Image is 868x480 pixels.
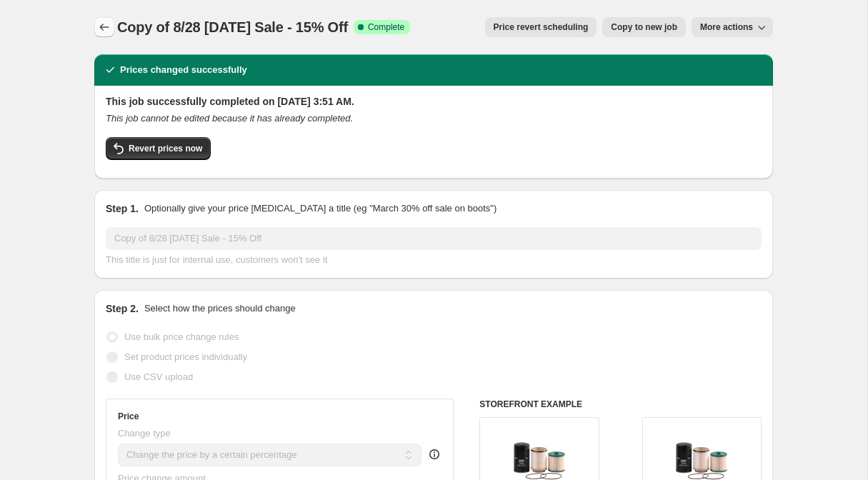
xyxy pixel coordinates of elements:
[485,17,597,37] button: Price revert scheduling
[106,301,139,316] h2: Step 2.
[494,21,589,33] span: Price revert scheduling
[118,428,171,439] span: Change type
[602,17,686,37] button: Copy to new job
[106,201,139,216] h2: Step 1.
[120,63,247,77] h2: Prices changed successfully
[144,301,296,316] p: Select how the prices should change
[700,21,753,33] span: More actions
[124,331,239,342] span: Use bulk price change rules
[106,94,762,109] h2: This job successfully completed on [DATE] 3:51 AM.
[611,21,677,33] span: Copy to new job
[692,17,773,37] button: More actions
[144,201,497,216] p: Optionally give your price [MEDICAL_DATA] a title (eg "March 30% off sale on boots")
[129,143,202,154] span: Revert prices now
[117,19,348,35] span: Copy of 8/28 [DATE] Sale - 15% Off
[124,351,247,362] span: Set product prices individually
[427,447,442,461] div: help
[94,17,114,37] button: Price change jobs
[368,21,404,33] span: Complete
[106,137,211,160] button: Revert prices now
[124,371,193,382] span: Use CSV upload
[106,113,353,124] i: This job cannot be edited because it has already completed.
[479,399,762,410] h6: STOREFRONT EXAMPLE
[118,411,139,422] h3: Price
[106,254,327,265] span: This title is just for internal use, customers won't see it
[106,227,762,250] input: 30% off holiday sale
